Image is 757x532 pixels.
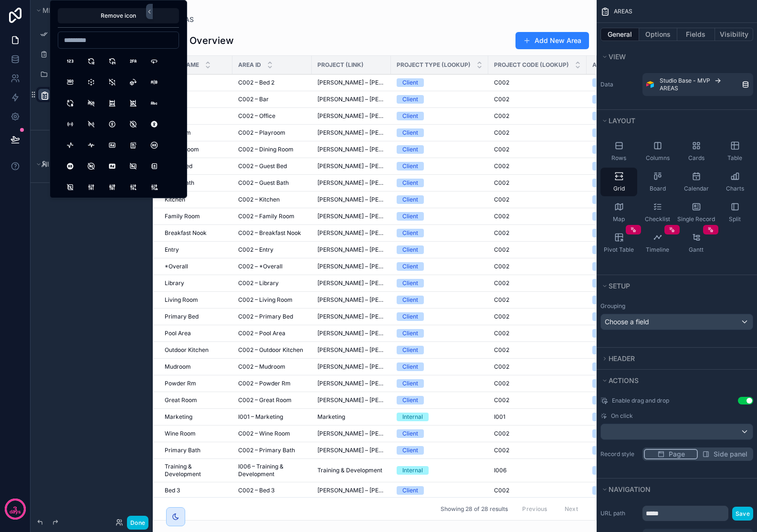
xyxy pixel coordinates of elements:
button: Done [127,516,148,530]
button: AbacusOff [125,95,142,112]
span: Header [609,354,635,362]
span: Choose a field [605,318,649,326]
span: Enable drag and drop [612,397,669,404]
p: 3 [13,504,17,514]
button: Fields [677,28,715,41]
button: Map [600,198,637,227]
button: Table [716,137,753,166]
span: Layout [609,117,635,125]
button: 2fa [125,53,142,70]
span: Calendar [684,185,709,192]
span: Project (Link) [317,61,364,69]
span: Timeline [646,246,669,254]
span: Grid [613,185,625,192]
button: View [600,50,747,64]
span: Split [729,215,741,223]
button: Save [732,507,753,521]
button: AdCircleFilled [62,158,79,175]
span: On click [611,412,633,420]
button: 360 [146,53,163,70]
button: Columns [639,137,676,166]
button: Grid [600,168,637,196]
span: Navigation [609,485,651,493]
a: Add Area [48,104,147,119]
span: Project Code (Lookup) [494,61,569,69]
button: Setup [600,279,747,293]
button: 3dCubeSphereOff [104,74,121,91]
button: Abc [146,95,163,112]
span: Map [613,215,625,223]
span: View [609,53,626,61]
label: Record style [600,450,639,458]
span: Page [669,449,685,459]
button: Ad2 [125,137,142,154]
button: Remove icon [58,8,179,23]
button: AdCircle [146,137,163,154]
button: Options [639,28,677,41]
span: Columns [646,154,670,162]
span: Rows [611,154,626,162]
span: Checklist [645,215,670,223]
button: Calendar [678,168,715,196]
button: Rows [600,137,637,166]
button: Hidden pages [34,158,143,171]
label: URL path [600,510,639,517]
span: AREAS [660,85,678,92]
button: Pivot Table [600,229,637,257]
span: Area ID [238,61,261,69]
button: 3dRotate [125,74,142,91]
img: Airtable Logo [646,81,654,88]
button: Single Record [678,198,715,227]
span: Gantt [689,246,704,254]
button: 3dCubeSphere [83,74,100,91]
button: Timeline [639,229,676,257]
button: AdjustmentsBolt [125,179,142,196]
button: AddressBookOff [62,179,79,196]
span: Project Type (Lookup) [397,61,471,69]
button: General [600,28,639,41]
span: Side panel [714,449,747,459]
button: Header [600,352,747,365]
button: AdCircleOff [83,158,100,175]
button: AdOff [125,158,142,175]
button: ActivityHeartbeat [83,137,100,154]
button: ABOff [83,95,100,112]
button: AddressBook [146,158,163,175]
span: Menu [42,6,63,14]
span: Setup [609,282,630,290]
button: Activity [62,137,79,154]
span: Actions [609,376,639,384]
button: AccessibleOffFilled [146,116,163,133]
button: Accessible [104,116,121,133]
button: Cards [678,137,715,166]
span: Single Record [677,215,715,223]
span: AREAS [614,8,632,15]
button: Choose a field [600,314,753,330]
button: Adjustments [83,179,100,196]
button: AdjustmentsCancel [146,179,163,196]
span: Showing 28 of 28 results [441,505,508,513]
button: Menu [34,4,109,17]
button: AdFilled [104,158,121,175]
button: Charts [716,168,753,196]
button: AB [146,74,163,91]
button: 123 [62,53,79,70]
button: 360View [62,74,79,91]
button: AB2 [62,95,79,112]
span: Cards [688,154,704,162]
button: 24Hours [104,53,121,70]
button: AccessibleOff [125,116,142,133]
button: AccessPointOff [83,116,100,133]
button: Split [716,198,753,227]
button: AdjustmentsAlt [104,179,121,196]
button: Actions [600,374,747,387]
button: Board [639,168,676,196]
button: Abacus [104,95,121,112]
button: 12Hours [83,53,100,70]
label: Data [600,81,639,88]
button: AccessPoint [62,116,79,133]
a: Studio Base - MVPAREAS [642,73,753,96]
span: Studio Base - MVP [660,77,710,85]
button: Layout [600,114,747,128]
span: Area Status [592,61,632,69]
